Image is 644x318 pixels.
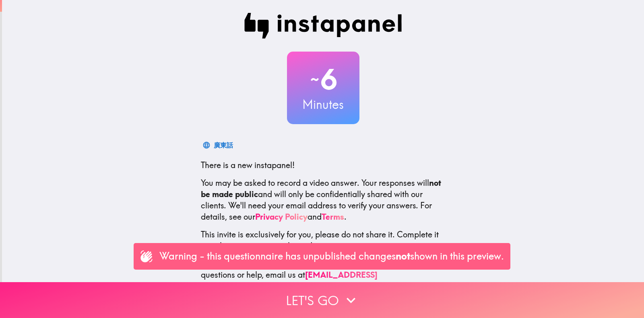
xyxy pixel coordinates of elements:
[201,160,295,170] span: There is a new instapanel!
[287,96,359,113] h3: Minutes
[201,258,446,292] p: To learn more about Instapanel, check out . For questions or help, email us at .
[322,212,344,222] a: Terms
[201,229,446,251] p: This invite is exclusively for you, please do not share it. Complete it soon because spots are li...
[201,137,236,153] button: 廣東話
[159,249,504,263] p: Warning - this questionnaire has unpublished changes shown in this preview.
[255,212,308,222] a: Privacy Policy
[287,63,359,96] h2: 6
[201,177,446,222] p: You may be asked to record a video answer. Your responses will and will only be confidentially sh...
[214,139,233,151] div: 廣東話
[244,13,402,39] img: Instapanel
[309,67,320,91] span: ~
[201,178,441,199] b: not be made public
[396,250,410,262] span: not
